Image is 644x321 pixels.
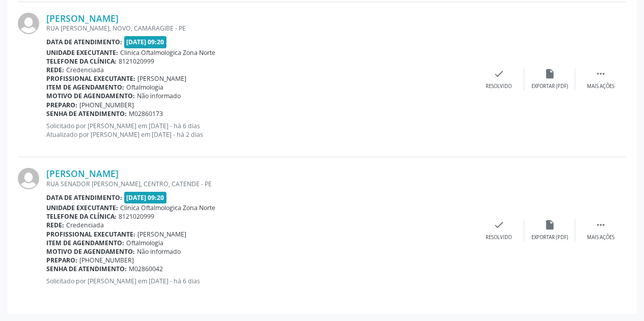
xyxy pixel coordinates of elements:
[46,221,64,229] b: Rede:
[46,109,127,118] b: Senha de atendimento:
[129,109,163,118] span: M02860173
[129,265,163,273] span: M02860042
[46,168,119,179] a: [PERSON_NAME]
[120,48,215,57] span: Clinica Oftalmologica Zona Norte
[595,68,606,79] i: 
[79,101,134,109] span: [PHONE_NUMBER]
[46,83,124,92] b: Item de agendamento:
[46,13,119,24] a: [PERSON_NAME]
[46,203,118,212] b: Unidade executante:
[46,256,77,265] b: Preparo:
[124,36,167,48] span: [DATE] 09:20
[46,122,473,139] p: Solicitado por [PERSON_NAME] em [DATE] - há 6 dias Atualizado por [PERSON_NAME] em [DATE] - há 2 ...
[46,24,473,33] div: RUA [PERSON_NAME], NOVO, CAMARAGIBE - PE
[137,247,181,256] span: Não informado
[46,230,135,239] b: Profissional executante:
[46,57,117,66] b: Telefone da clínica:
[66,66,104,74] span: Credenciada
[137,92,181,100] span: Não informado
[595,219,606,230] i: 
[119,212,154,221] span: 8121020999
[137,230,186,239] span: [PERSON_NAME]
[486,234,512,241] div: Resolvido
[18,13,39,34] img: img
[46,38,122,46] b: Data de atendimento:
[79,256,134,265] span: [PHONE_NUMBER]
[124,192,167,203] span: [DATE] 09:20
[46,92,135,100] b: Motivo de agendamento:
[587,83,614,90] div: Mais ações
[137,74,186,83] span: [PERSON_NAME]
[46,180,473,188] div: RUA SENADOR [PERSON_NAME], CENTRO, CATENDE - PE
[587,234,614,241] div: Mais ações
[493,219,505,230] i: check
[126,83,163,92] span: Oftalmologia
[126,239,163,247] span: Oftalmologia
[486,83,512,90] div: Resolvido
[544,68,555,79] i: insert_drive_file
[46,74,135,83] b: Profissional executante:
[46,277,473,285] p: Solicitado por [PERSON_NAME] em [DATE] - há 6 dias
[46,239,124,247] b: Item de agendamento:
[46,66,64,74] b: Rede:
[531,234,568,241] div: Exportar (PDF)
[120,203,215,212] span: Clinica Oftalmologica Zona Norte
[46,193,122,202] b: Data de atendimento:
[46,212,117,221] b: Telefone da clínica:
[46,247,135,256] b: Motivo de agendamento:
[531,83,568,90] div: Exportar (PDF)
[46,101,77,109] b: Preparo:
[46,48,118,57] b: Unidade executante:
[544,219,555,230] i: insert_drive_file
[66,221,104,229] span: Credenciada
[493,68,505,79] i: check
[46,265,127,273] b: Senha de atendimento:
[18,168,39,189] img: img
[119,57,154,66] span: 8121020999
